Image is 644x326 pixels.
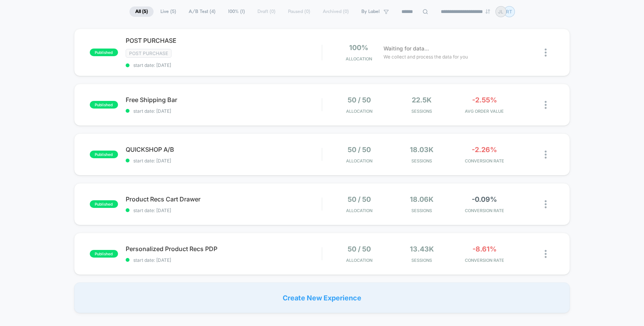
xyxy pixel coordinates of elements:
[361,9,380,15] span: By Label
[126,49,172,58] span: Post Purchase
[90,49,118,56] span: published
[348,245,371,253] span: 50 / 50
[348,146,371,154] span: 50 / 50
[74,282,570,313] div: Create New Experience
[346,258,372,263] span: Allocation
[126,158,322,164] span: start date: [DATE]
[455,208,514,213] span: CONVERSION RATE
[498,9,503,15] p: JL
[412,96,432,104] span: 22.5k
[126,108,322,114] span: start date: [DATE]
[485,9,490,14] img: end
[346,56,372,62] span: Allocation
[222,6,251,17] span: 100% ( 1 )
[472,96,497,104] span: -2.55%
[346,208,372,213] span: Allocation
[348,195,371,203] span: 50 / 50
[410,195,434,203] span: 18.06k
[410,245,434,253] span: 13.43k
[393,208,451,213] span: Sessions
[126,62,322,68] span: start date: [DATE]
[126,146,322,153] span: QUICKSHOP A/B
[348,96,371,104] span: 50 / 50
[126,96,322,104] span: Free Shipping Bar
[126,257,322,263] span: start date: [DATE]
[472,195,497,203] span: -0.09%
[90,101,118,109] span: published
[383,53,468,60] span: We collect and process the data for you
[506,9,512,15] p: RT
[455,158,514,164] span: CONVERSION RATE
[183,6,221,17] span: A/B Test ( 4 )
[349,44,368,52] span: 100%
[90,250,118,258] span: published
[346,109,372,114] span: Allocation
[545,101,547,109] img: close
[155,6,182,17] span: Live ( 5 )
[455,109,514,114] span: AVG ORDER VALUE
[129,6,154,17] span: All ( 5 )
[410,146,434,154] span: 18.03k
[545,49,547,57] img: close
[545,151,547,159] img: close
[90,151,118,158] span: published
[455,258,514,263] span: CONVERSION RATE
[472,245,497,253] span: -8.61%
[126,195,322,203] span: Product Recs Cart Drawer
[545,200,547,208] img: close
[126,37,322,44] span: POST PURCHASE
[393,258,451,263] span: Sessions
[126,245,322,253] span: Personalized Product Recs PDP
[393,158,451,164] span: Sessions
[545,250,547,258] img: close
[383,44,429,53] span: Waiting for data...
[126,208,322,213] span: start date: [DATE]
[472,146,497,154] span: -2.26%
[90,200,118,208] span: published
[393,109,451,114] span: Sessions
[346,158,372,164] span: Allocation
